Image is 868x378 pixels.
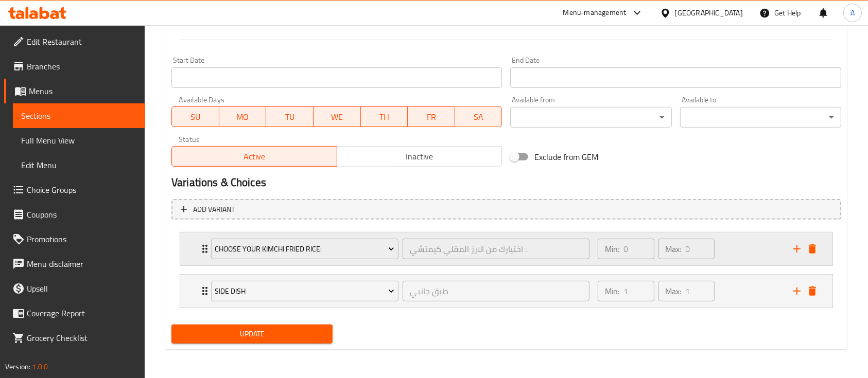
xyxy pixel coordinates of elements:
button: WE [314,106,361,127]
span: Coverage Report [27,307,137,319]
a: Menus [4,79,145,103]
span: SIDE DISH [215,285,394,298]
span: Edit Restaurant [27,35,137,48]
span: Choice Groups [27,184,137,196]
button: delete [805,241,820,257]
span: Update [180,328,324,340]
span: A [850,7,855,19]
button: SIDE DISH [211,281,398,301]
span: Sections [21,110,137,122]
button: TH [361,106,408,127]
a: Coupons [4,202,145,227]
button: add [789,283,805,299]
a: Branches [4,54,145,79]
button: Update [171,325,333,344]
a: Edit Menu [13,153,145,177]
span: SU [176,110,215,124]
a: Choice Groups [4,177,145,202]
span: Edit Menu [21,159,137,171]
span: Upsell [27,282,137,295]
span: Exclude from GEM [534,151,598,163]
a: Upsell [4,276,145,301]
span: Grocery Checklist [27,332,137,344]
li: Expand [171,228,841,270]
div: Expand [180,232,832,265]
span: Choose Your Kimchi Fried Rice: [215,243,394,256]
button: Choose Your Kimchi Fried Rice: [211,239,398,259]
span: Branches [27,60,137,73]
span: TH [365,110,404,124]
p: Min: [605,285,619,297]
a: Menu disclaimer [4,251,145,276]
div: ​ [510,107,671,128]
span: Add variant [193,203,235,216]
a: Edit Restaurant [4,29,145,54]
button: add [789,241,805,257]
button: Add variant [171,199,841,220]
span: TU [270,110,309,124]
button: delete [805,283,820,299]
span: FR [412,110,451,124]
p: Min: [605,243,619,255]
button: TU [266,106,314,127]
button: SU [171,106,219,127]
button: MO [219,106,267,127]
span: Coupons [27,208,137,221]
button: Active [171,146,337,167]
div: Menu-management [563,7,627,19]
button: SA [455,106,502,127]
div: [GEOGRAPHIC_DATA] [675,7,743,19]
span: Inactive [341,149,498,164]
span: Promotions [27,233,137,245]
div: ​ [680,107,841,128]
span: MO [223,110,263,124]
span: SA [459,110,498,124]
a: Promotions [4,227,145,251]
p: Max: [666,285,682,297]
button: FR [408,106,455,127]
h2: Variations & Choices [171,175,841,190]
span: Full Menu View [21,134,137,147]
span: WE [318,110,357,124]
span: Menu disclaimer [27,258,137,270]
button: Inactive [337,146,502,167]
span: Menus [29,85,137,97]
a: Coverage Report [4,301,145,326]
a: Full Menu View [13,128,145,153]
span: Active [176,149,333,164]
li: Expand [171,270,841,312]
a: Sections [13,103,145,128]
p: Max: [666,243,682,255]
span: Version: [5,360,30,373]
a: Grocery Checklist [4,326,145,350]
span: 1.0.0 [32,360,48,373]
div: Expand [180,275,832,308]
